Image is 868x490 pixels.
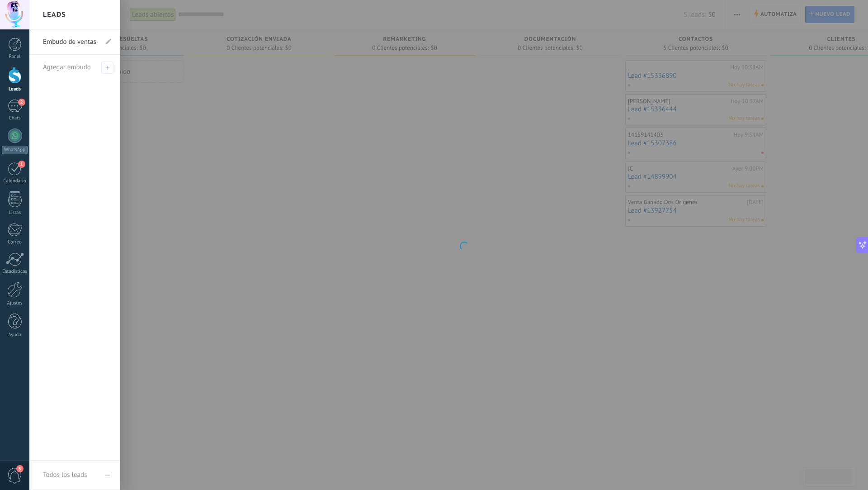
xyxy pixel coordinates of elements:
[2,239,28,245] div: Correo
[43,0,66,29] h2: Leads
[18,99,25,106] span: 2
[101,62,113,74] span: Agregar embudo
[2,300,28,306] div: Ajustes
[18,161,25,168] span: 1
[43,462,87,488] div: Todos los leads
[2,146,28,154] div: WhatsApp
[16,465,24,472] span: 3
[43,63,91,71] span: Agregar embudo
[2,86,28,92] div: Leads
[2,115,28,121] div: Chats
[2,269,28,275] div: Estadísticas
[43,29,98,55] a: Embudo de ventas
[2,54,28,60] div: Panel
[29,461,120,490] a: Todos los leads
[2,210,28,216] div: Listas
[2,332,28,338] div: Ayuda
[2,178,28,184] div: Calendario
